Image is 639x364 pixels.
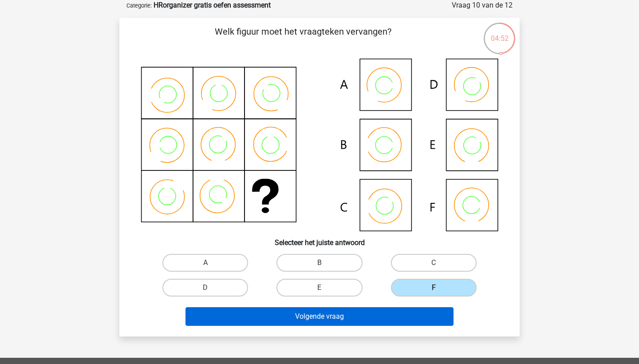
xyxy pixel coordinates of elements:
[185,307,454,326] button: Volgende vraag
[391,279,477,297] label: F
[162,254,248,272] label: A
[154,1,271,9] strong: HRorganizer gratis oefen assessment
[276,254,362,272] label: B
[276,279,362,297] label: E
[134,231,505,247] h6: Selecteer het juiste antwoord
[391,254,477,272] label: C
[134,25,472,51] p: Welk figuur moet het vraagteken vervangen?
[126,2,152,9] small: Categorie:
[483,22,516,44] div: 04:52
[162,279,248,297] label: D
